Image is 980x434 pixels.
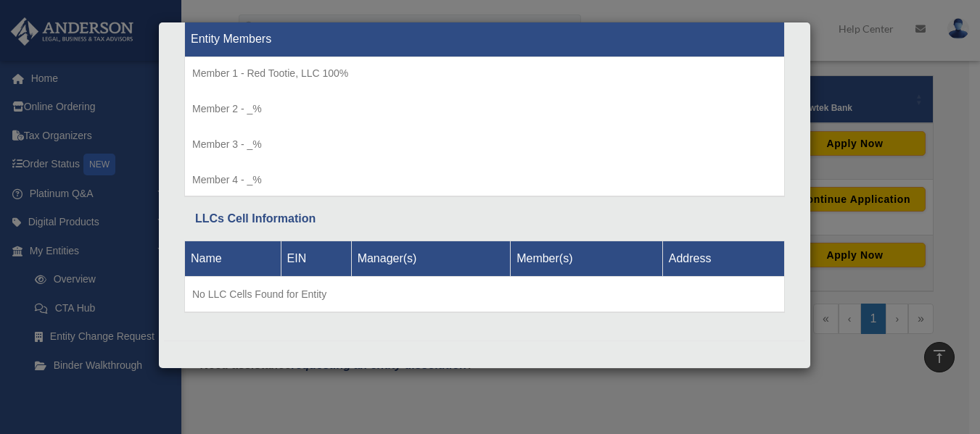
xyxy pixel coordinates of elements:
[662,241,784,277] th: Address
[192,64,777,83] p: Member 1 - Red Tootie, LLC 100%
[351,241,511,277] th: Manager(s)
[281,241,351,277] th: EIN
[185,241,281,277] th: Name
[511,241,663,277] th: Member(s)
[185,21,785,57] th: Entity Members
[195,209,774,229] div: LLCs Cell Information
[192,171,777,189] p: Member 4 - _%
[192,135,777,154] p: Member 3 - _%
[185,277,785,313] td: No LLC Cells Found for Entity
[192,100,777,118] p: Member 2 - _%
